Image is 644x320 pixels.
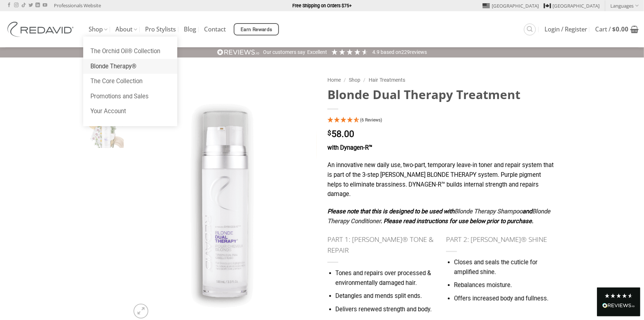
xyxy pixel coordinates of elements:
[524,24,536,35] a: Search
[335,292,435,302] li: Detangles and mends split ends.
[544,0,600,11] a: [GEOGRAPHIC_DATA]
[115,22,137,37] a: About
[454,281,554,291] li: Rebalances moisture.
[349,77,360,83] a: Shop
[217,49,260,56] img: REVIEWS.io
[184,23,196,36] a: Blog
[327,87,554,102] h1: Blonde Dual Therapy Treatment
[335,305,435,315] li: Delivers renewed strength and body.
[83,104,177,119] a: Your Account
[134,304,148,318] a: Zoom
[204,23,226,36] a: Contact
[454,208,522,215] a: Blonde Therapy Shampoo
[335,269,435,288] li: Tones and repairs over processed & environmentally damaged hair.
[454,258,554,277] li: Closes and seals the cuticle for amplified shine.
[234,23,279,35] a: Earn Rewards
[602,302,635,311] div: Read All Reviews
[446,234,554,245] h4: PART 2: [PERSON_NAME]® SHINE
[602,303,635,308] img: REVIEWS.io
[263,49,305,56] div: Our customers say
[7,3,11,8] a: Follow on Facebook
[5,22,78,37] img: REDAVID Salon Products | United States
[327,129,354,139] bdi: 58.00
[327,76,554,84] nav: Breadcrumb
[545,26,587,32] span: Login / Register
[545,23,587,36] a: Login / Register
[604,293,633,299] div: 4.8 Stars
[454,294,554,304] li: Offers increased body and fullness.
[344,77,346,83] span: /
[292,3,352,8] strong: Free Shipping on Orders $75+
[35,3,40,8] a: Follow on LinkedIn
[401,49,410,55] span: 229
[145,23,176,36] a: Pro Stylists
[612,25,616,33] span: $
[612,25,628,33] bdi: 0.00
[89,22,107,37] a: Shop
[83,74,177,89] a: The Core Collection
[21,3,26,8] a: Follow on TikTok
[29,3,33,8] a: Follow on Twitter
[83,89,177,104] a: Promotions and Sales
[364,77,366,83] span: /
[327,234,435,256] h4: PART 1: [PERSON_NAME]® TONE & REPAIR
[381,49,401,55] span: Based on
[327,208,550,225] strong: Please note that this is designed to be used with and . Please read instructions for use below pr...
[597,287,640,316] div: Read All Reviews
[483,0,539,11] a: [GEOGRAPHIC_DATA]
[360,118,382,123] span: (6 Reviews)
[14,3,18,8] a: Follow on Instagram
[410,49,427,55] span: reviews
[595,21,639,37] a: View cart
[327,144,372,151] strong: with Dynagen-R™
[83,59,177,74] a: Blonde Therapy®
[331,48,369,56] div: 4.91 Stars
[372,49,381,55] span: 4.9
[327,130,331,137] span: $
[241,26,272,34] span: Earn Rewards
[327,77,341,83] a: Home
[327,161,554,199] p: An innovative new daily use, two-part, temporary leave-in toner and repair system that is part of...
[369,77,405,83] a: Hair Treatments
[43,3,47,8] a: Follow on YouTube
[595,26,628,32] span: Cart /
[611,0,639,11] a: Languages
[307,49,327,56] div: Excellent
[327,116,554,125] div: 4.67 Stars - 6 Reviews
[88,114,124,150] img: REDAVID Blonde Dual Therapy for Blonde and Highlighted Hair
[83,44,177,59] a: The Orchid Oil® Collection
